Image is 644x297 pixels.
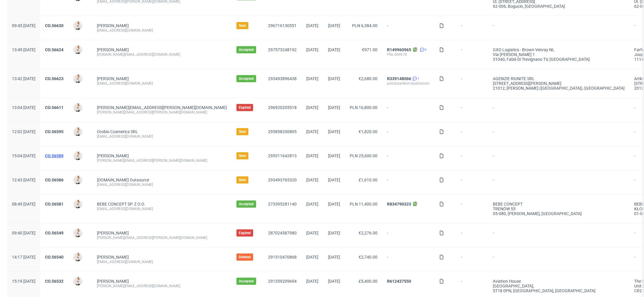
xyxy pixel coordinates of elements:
span: [DATE] [306,279,318,284]
span: Accepted [239,76,254,81]
span: - [461,47,483,62]
span: [DATE] [328,23,340,28]
span: Accepted [239,279,254,284]
span: Sent [239,129,246,134]
a: CO.56630 [45,23,64,28]
div: Aviation House [493,279,625,284]
span: [DATE] [328,47,340,52]
span: 2 [425,47,427,52]
span: - [387,178,430,187]
span: Accepted [239,202,254,206]
a: 291359209694 [268,279,297,284]
span: [DATE] [328,153,340,158]
a: 2 [419,47,427,52]
a: CO.56586 [45,178,64,182]
div: [GEOGRAPHIC_DATA], [493,284,625,288]
span: - [493,153,625,163]
div: ST18 0PN, [GEOGRAPHIC_DATA] , [GEOGRAPHIC_DATA] [493,288,625,293]
span: [DATE] [306,202,318,206]
span: PLN 16,800.00 [350,105,377,110]
div: AGENZIE RIUNITE SRL [493,76,625,81]
img: Mari Fok [74,103,82,112]
span: [DATE] [328,279,340,284]
span: [DATE] [306,255,318,259]
div: 05-080, [PERSON_NAME] , [GEOGRAPHIC_DATA] [493,211,625,216]
a: CO.56611 [45,105,64,110]
span: - [387,129,430,139]
span: [DATE] [306,129,318,134]
span: - [387,153,430,163]
span: €2,680.00 [359,76,377,81]
a: [DOMAIN_NAME] Outsource [97,178,149,182]
img: Mari Fok [74,277,82,285]
a: CO.56623 [45,76,64,81]
div: [STREET_ADDRESS][PERSON_NAME] [493,81,625,86]
span: [DATE] [306,47,318,52]
span: - [493,129,625,139]
span: €2,276.00 [359,231,377,235]
img: Mari Fok [74,127,82,136]
a: [PERSON_NAME] [97,76,129,81]
a: [PERSON_NAME] [97,231,129,235]
span: 09:45 [DATE] [12,23,35,28]
img: Mari Fok [74,229,82,237]
img: Mari Fok [74,152,82,160]
span: [DATE] [306,105,318,110]
img: Mari Fok [74,46,82,54]
a: [PERSON_NAME] [97,153,129,158]
span: [DATE] [306,178,318,182]
span: [DATE] [306,76,318,81]
span: [DATE] [328,105,340,110]
span: 12:43 [DATE] [12,178,35,182]
a: 287024587980 [268,231,297,235]
a: R834790323 [387,202,411,206]
div: [EMAIL_ADDRESS][DOMAIN_NAME] [97,28,227,33]
span: - [493,23,625,33]
span: - [461,153,483,163]
span: 15:19 [DATE] [12,279,35,284]
a: CO.56595 [45,129,64,134]
a: R612437550 [387,279,411,284]
span: - [493,231,625,240]
span: 12:02 [DATE] [12,129,35,134]
div: [PERSON_NAME][EMAIL_ADDRESS][PERSON_NAME][DOMAIN_NAME] [97,158,227,163]
span: PLN 25,600.00 [350,153,377,158]
a: 297573248192 [268,47,297,52]
span: - [461,231,483,240]
span: PLN 6,384.00 [352,23,377,28]
a: CO.56540 [45,255,64,259]
a: R339148066 [387,76,411,81]
span: PLN 11,400.00 [350,202,377,206]
span: Sent [239,153,246,158]
span: 13:04 [DATE] [12,105,35,110]
div: FNL-004678 [387,52,430,57]
span: 13:42 [DATE] [12,76,35,81]
a: CO.56589 [45,153,64,158]
a: [PERSON_NAME] [97,47,129,52]
span: [DATE] [306,153,318,158]
a: 273395281140 [268,202,297,206]
span: [DATE] [328,178,340,182]
div: TRENÓW 55 [493,206,625,211]
span: - [461,202,483,216]
span: - [461,129,483,139]
span: - [387,23,430,33]
span: £1,610.00 [359,178,377,182]
span: €971.00 [362,47,377,52]
span: - [461,279,483,293]
a: 293493896438 [268,76,297,81]
div: 21012, [PERSON_NAME] ([GEOGRAPHIC_DATA]) , [GEOGRAPHIC_DATA] [493,86,625,91]
div: via [PERSON_NAME] 1 [493,52,625,57]
div: [DOMAIN_NAME][EMAIL_ADDRESS][DOMAIN_NAME] [97,52,227,57]
span: 15:04 [DATE] [12,153,35,158]
a: 295858200805 [268,129,297,134]
span: 13:49 [DATE] [12,47,35,52]
a: [PERSON_NAME] [97,255,129,259]
span: €2,740.00 [359,255,377,259]
span: - [387,255,430,264]
a: 291510470868 [268,255,297,259]
span: [DATE] [328,231,340,235]
span: - [387,105,430,115]
a: 295311642813 [268,153,297,158]
span: Expired [239,231,251,235]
